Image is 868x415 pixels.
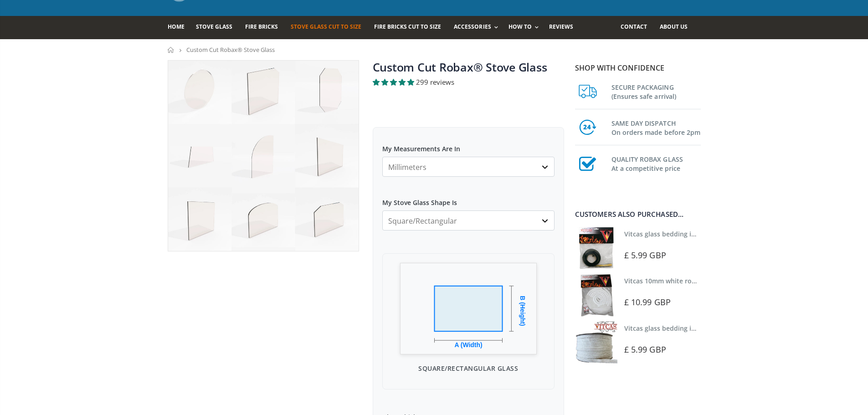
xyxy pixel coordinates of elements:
span: Home [168,23,185,31]
a: Fire Bricks [245,16,285,39]
a: Vitcas glass bedding in tape - 2mm x 15mm x 2 meters (White) [624,324,818,333]
a: Vitcas 10mm white rope kit - includes rope seal and glue! [624,277,803,285]
a: Contact [621,16,654,39]
a: Accessories [454,16,502,39]
span: Fire Bricks Cut To Size [374,23,441,31]
span: £ 5.99 GBP [624,250,666,261]
p: Shop with confidence [575,62,701,73]
a: How To [508,16,543,39]
span: 4.94 stars [373,77,416,87]
span: About us [660,23,688,31]
h3: QUALITY ROBAX GLASS At a competitive price [611,153,701,173]
label: My Measurements Are In [382,137,555,153]
img: Vitcas stove glass bedding in tape [575,227,617,269]
span: Contact [621,23,647,31]
a: Home [168,47,175,53]
img: stove_glass_made_to_measure_800x_crop_center.jpg [168,61,359,251]
span: Stove Glass [196,23,232,31]
div: Customers also purchased... [575,211,701,218]
span: £ 5.99 GBP [624,344,666,355]
img: Vitcas white rope, glue and gloves kit 10mm [575,274,617,316]
span: 299 reviews [416,77,454,87]
span: Stove Glass Cut To Size [291,23,361,31]
h3: SECURE PACKAGING (Ensures safe arrival) [611,81,701,101]
a: Reviews [549,16,580,39]
span: Fire Bricks [245,23,278,31]
a: Home [168,16,191,39]
img: Vitcas stove glass bedding in tape [575,321,617,364]
a: About us [660,16,694,39]
img: Square/Rectangular Glass [400,263,537,354]
span: Accessories [454,23,491,31]
a: Fire Bricks Cut To Size [374,16,448,39]
h3: SAME DAY DISPATCH On orders made before 2pm [611,117,701,137]
a: Vitcas glass bedding in tape - 2mm x 10mm x 2 meters [624,230,794,238]
label: My Stove Glass Shape Is [382,190,555,207]
a: Stove Glass [196,16,239,39]
p: Square/Rectangular Glass [392,364,545,373]
a: Custom Cut Robax® Stove Glass [373,59,547,75]
span: Custom Cut Robax® Stove Glass [186,46,275,54]
a: Stove Glass Cut To Size [291,16,368,39]
span: Reviews [549,23,573,31]
span: £ 10.99 GBP [624,297,671,307]
span: How To [508,23,532,31]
